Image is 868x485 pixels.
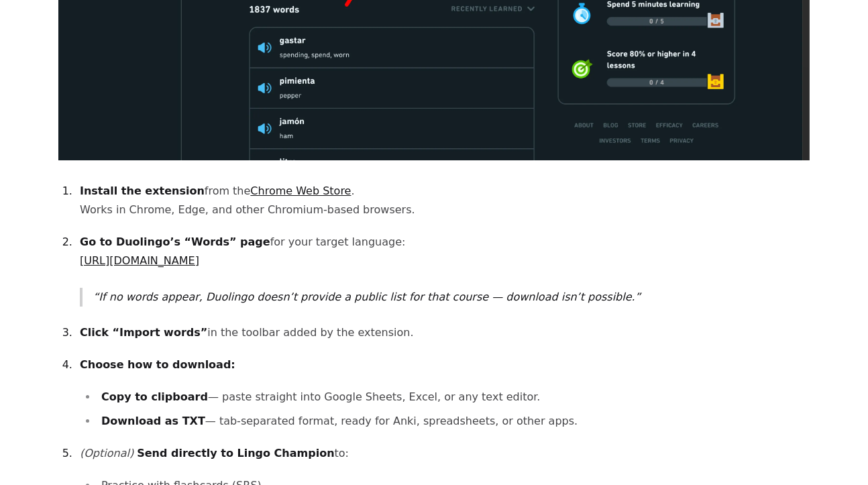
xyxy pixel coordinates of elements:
strong: Copy to clipboard [101,390,208,403]
strong: Choose how to download: [80,358,235,371]
li: — paste straight into Google Sheets, Excel, or any text editor. [97,388,810,407]
strong: Install the extension [80,184,205,197]
p: for your target language: [80,233,810,270]
strong: Click “Import words” [80,326,207,339]
p: from the . Works in Chrome, Edge, and other Chromium-based browsers. [80,182,810,219]
strong: Download as TXT [101,415,205,427]
a: [URL][DOMAIN_NAME] [80,254,199,267]
li: — tab-separated format, ready for Anki, spreadsheets, or other apps. [97,412,810,431]
p: to: [80,444,810,463]
strong: Send directly to Lingo Champion [137,447,334,460]
p: in the toolbar added by the extension. [80,323,810,342]
strong: Go to Duolingo’s “Words” page [80,235,270,248]
em: (Optional) [80,447,133,460]
p: If no words appear, Duolingo doesn’t provide a public list for that course — download isn’t possi... [93,288,810,307]
a: Chrome Web Store [250,184,351,197]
